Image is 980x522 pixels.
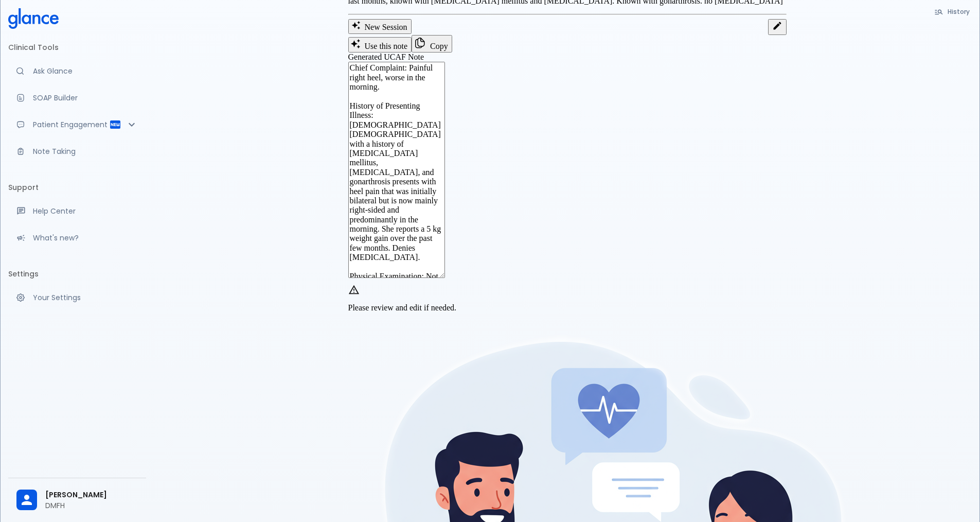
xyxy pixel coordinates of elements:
span: [PERSON_NAME] [45,490,138,500]
div: Please review and edit if needed. [348,299,787,317]
button: Copy [412,35,452,53]
div: [PERSON_NAME]DMFH [8,482,146,518]
a: Get help from our support team [8,200,146,222]
div: Patient Reports & Referrals [8,113,146,136]
a: Moramiz: Find ICD10AM codes instantly [8,60,146,82]
li: Settings [8,262,146,286]
p: Ask Glance [33,66,138,76]
button: History [929,4,976,19]
p: DMFH [45,500,138,511]
p: What's new? [33,233,138,243]
li: Support [8,175,146,200]
p: SOAP Builder [33,93,138,103]
button: Edit [768,19,787,34]
a: Docugen: Compose a clinical documentation in seconds [8,86,146,109]
a: Advanced note-taking [8,140,146,163]
p: Patient Engagement [33,119,109,130]
button: Use this note [348,37,412,53]
button: Clears all inputs and results. [348,19,412,33]
textarea: Chief Complaint: Painful right heel, worse in the morning. History of Presenting Illness: [DEMOGR... [348,62,445,278]
p: Note Taking [33,146,138,156]
p: Help Center [33,206,138,216]
div: Recent updates and feature releases [8,227,146,249]
a: Manage your settings [8,286,146,309]
p: Your Settings [33,292,138,303]
label: Generated UCAF Note [348,53,424,61]
li: Clinical Tools [8,35,146,60]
